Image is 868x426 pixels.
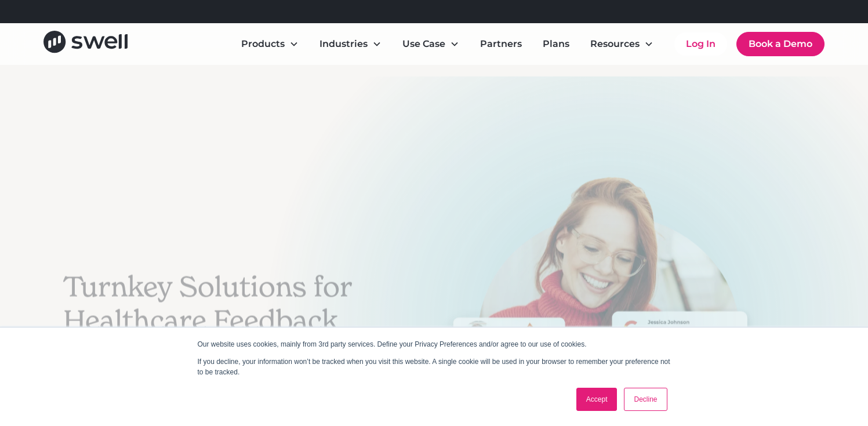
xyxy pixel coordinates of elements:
a: Decline [624,388,667,411]
p: Our website uses cookies, mainly from 3rd party services. Define your Privacy Preferences and/or ... [198,339,671,349]
p: If you decline, your information won’t be tracked when you visit this website. A single cookie wi... [198,356,671,377]
div: Products [241,37,285,51]
div: Products [232,32,308,56]
a: Book a Demo [736,32,825,56]
div: Industries [310,32,391,56]
div: Use Case [402,37,445,51]
a: Plans [533,32,579,56]
a: Partners [471,32,531,56]
div: Resources [590,37,640,51]
h2: Turnkey Solutions for Healthcare Feedback [63,271,376,337]
a: Accept [576,388,618,411]
div: Resources [581,32,663,56]
div: Use Case [393,32,468,56]
div: Industries [319,37,368,51]
a: Log In [674,32,727,56]
a: home [43,31,128,57]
